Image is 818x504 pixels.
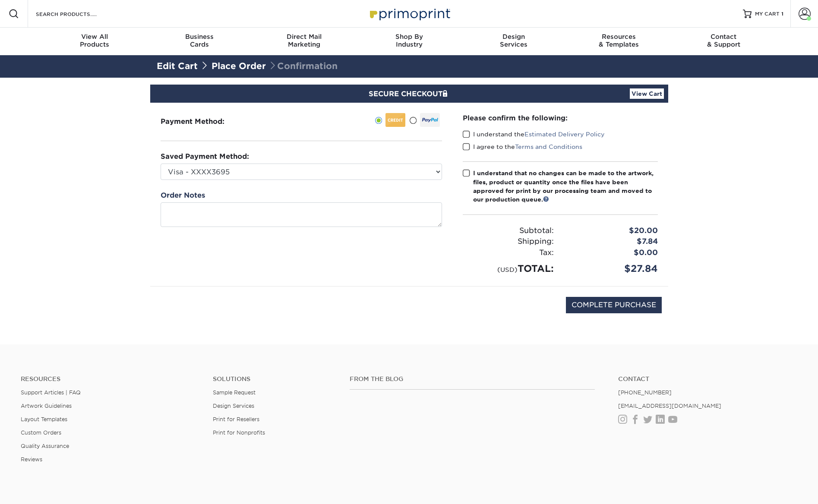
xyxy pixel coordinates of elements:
[21,456,42,463] a: Reviews
[461,28,566,55] a: DesignServices
[212,61,266,71] a: Place Order
[252,33,357,41] span: Direct Mail
[369,90,450,98] span: SECURE CHECKOUT
[515,143,582,150] a: Terms and Conditions
[268,61,338,71] span: Confirmation
[213,429,265,436] a: Print for Nonprofits
[566,33,671,41] span: Resources
[21,389,81,396] a: Support Articles | FAQ
[147,28,252,55] a: BusinessCards
[671,28,776,55] a: Contact& Support
[213,375,337,383] h4: Solutions
[560,261,664,276] div: $27.84
[463,142,582,151] label: I agree to the
[252,28,357,55] a: Direct MailMarketing
[161,151,249,162] label: Saved Payment Method:
[463,113,658,123] div: Please confirm the following:
[42,28,147,55] a: View AllProducts
[566,297,662,313] input: COMPLETE PURCHASE
[456,236,560,247] div: Shipping:
[213,389,256,396] a: Sample Request
[461,33,566,48] div: Services
[213,403,254,409] a: Design Services
[21,403,72,409] a: Artwork Guidelines
[524,131,605,138] a: Estimated Delivery Policy
[157,61,198,71] a: Edit Cart
[350,375,595,383] h4: From the Blog
[252,33,357,48] div: Marketing
[456,261,560,276] div: TOTAL:
[213,416,259,422] a: Print for Resellers
[566,33,671,48] div: & Templates
[463,130,605,139] label: I understand the
[618,389,672,396] a: [PHONE_NUMBER]
[461,33,566,41] span: Design
[618,403,721,409] a: [EMAIL_ADDRESS][DOMAIN_NAME]
[357,33,461,41] span: Shop By
[366,4,452,23] img: Primoprint
[566,28,671,55] a: Resources& Templates
[560,225,664,236] div: $20.00
[21,443,69,449] a: Quality Assurance
[671,33,776,41] span: Contact
[161,117,246,126] h3: Payment Method:
[161,190,205,201] label: Order Notes
[42,33,147,48] div: Products
[560,247,664,258] div: $0.00
[781,11,783,17] span: 1
[357,28,461,55] a: Shop ByIndustry
[560,236,664,247] div: $7.84
[35,9,119,19] input: SEARCH PRODUCTS.....
[21,429,61,436] a: Custom Orders
[630,88,664,99] a: View Cart
[755,10,780,18] span: MY CART
[147,33,252,41] span: Business
[21,416,67,422] a: Layout Templates
[618,375,797,383] a: Contact
[357,33,461,48] div: Industry
[497,266,518,273] small: (USD)
[42,33,147,41] span: View All
[671,33,776,48] div: & Support
[21,375,200,383] h4: Resources
[456,225,560,236] div: Subtotal:
[473,169,658,204] div: I understand that no changes can be made to the artwork, files, product or quantity once the file...
[147,33,252,48] div: Cards
[456,247,560,258] div: Tax:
